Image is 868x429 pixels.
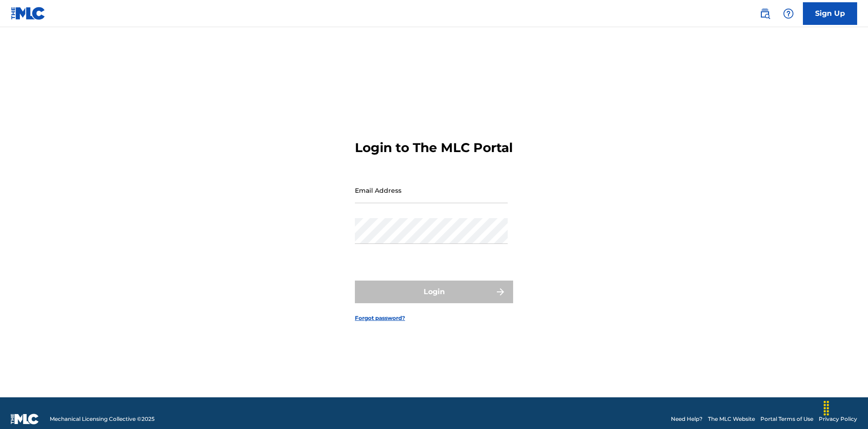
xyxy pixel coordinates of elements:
img: search [759,8,770,19]
span: Mechanical Licensing Collective © 2025 [50,415,155,423]
a: The MLC Website [708,415,755,423]
h3: Login to The MLC Portal [355,140,513,156]
iframe: Chat Widget [823,386,868,429]
a: Sign Up [803,2,857,25]
img: MLC Logo [11,7,46,20]
img: logo [11,414,39,424]
a: Privacy Policy [819,415,857,423]
a: Need Help? [671,415,703,423]
a: Public Search [756,5,774,23]
a: Portal Terms of Use [760,415,813,423]
div: Help [779,5,797,23]
a: Forgot password? [355,314,405,322]
div: Drag [819,395,834,422]
img: help [783,8,794,19]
